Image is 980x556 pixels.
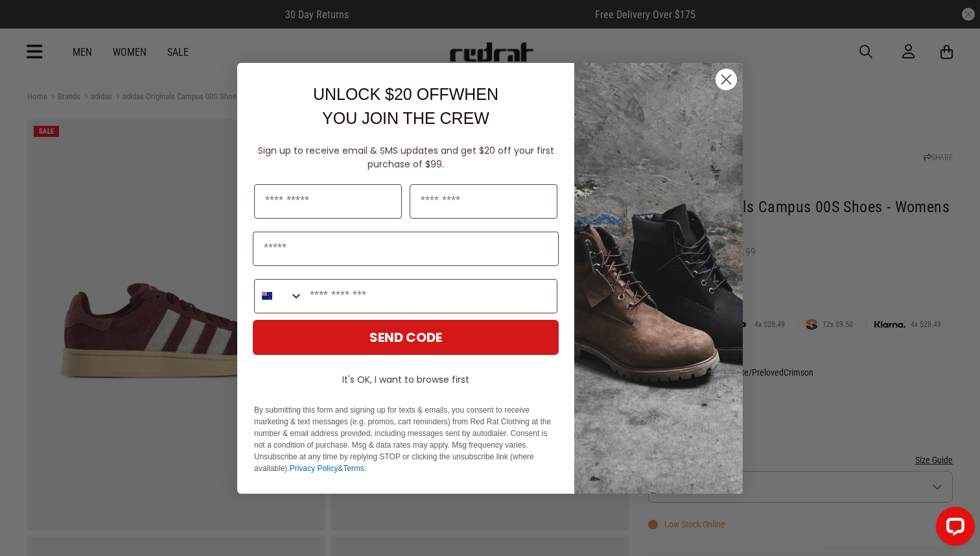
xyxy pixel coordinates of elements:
[313,85,449,103] span: UNLOCK $20 OFF
[254,184,402,219] input: First Name
[254,404,557,474] p: By submitting this form and signing up for texts & emails, you consent to receive marketing & tex...
[322,109,489,127] span: YOU JOIN THE CREW
[449,85,498,103] span: WHEN
[574,63,743,494] img: f7662613-148e-4c88-9575-6c6b5b55a647.jpeg
[253,232,559,266] input: Email
[255,280,303,313] button: Search Countries
[258,144,554,171] span: Sign up to receive email & SMS updates and get $20 off your first purchase of $99.
[253,368,559,391] button: It's OK, I want to browse first
[715,68,738,91] button: Close dialog
[262,291,272,301] img: New Zealand
[290,464,338,473] a: Privacy Policy
[253,320,559,355] button: SEND CODE
[926,502,980,556] iframe: LiveChat chat widget
[343,464,364,473] a: Terms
